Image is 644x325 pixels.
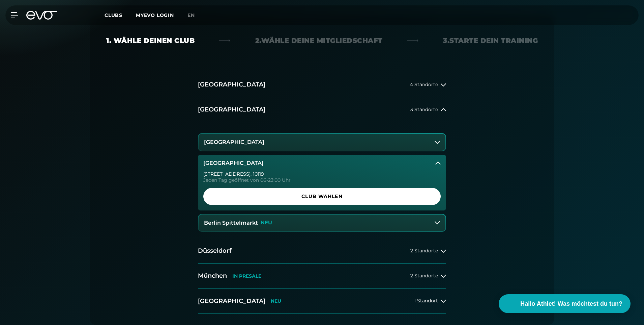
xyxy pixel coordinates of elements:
[204,139,264,145] h3: [GEOGRAPHIC_DATA]
[198,264,446,289] button: MünchenIN PRESALE2 Standorte
[203,188,441,205] a: Club wählen
[198,272,227,280] h2: München
[198,155,446,172] button: [GEOGRAPHIC_DATA]
[198,72,446,97] button: [GEOGRAPHIC_DATA]4 Standorte
[410,107,438,112] span: 3 Standorte
[105,12,122,18] span: Clubs
[410,248,438,253] span: 2 Standorte
[203,160,264,166] h3: [GEOGRAPHIC_DATA]
[255,36,383,45] div: 2. Wähle deine Mitgliedschaft
[410,273,438,278] span: 2 Standorte
[187,12,195,18] span: en
[198,247,232,255] h2: Düsseldorf
[198,289,446,314] button: [GEOGRAPHIC_DATA]NEU1 Standort
[204,220,258,226] h3: Berlin Spittelmarkt
[261,220,272,226] p: NEU
[520,299,622,308] span: Hallo Athlet! Was möchtest du tun?
[414,298,438,303] span: 1 Standort
[443,36,538,45] div: 3. Starte dein Training
[203,178,441,182] div: Jeden Tag geöffnet von 06-23:00 Uhr
[187,11,203,19] a: en
[271,298,281,304] p: NEU
[198,97,446,122] button: [GEOGRAPHIC_DATA]3 Standorte
[198,105,265,114] h2: [GEOGRAPHIC_DATA]
[105,12,136,18] a: Clubs
[198,239,446,264] button: Düsseldorf2 Standorte
[198,80,265,89] h2: [GEOGRAPHIC_DATA]
[199,215,445,231] button: Berlin SpittelmarktNEU
[203,172,441,176] div: [STREET_ADDRESS] , 10119
[198,297,265,305] h2: [GEOGRAPHIC_DATA]
[136,12,174,18] a: MYEVO LOGIN
[499,294,631,313] button: Hallo Athlet! Was möchtest du tun?
[219,193,425,200] span: Club wählen
[106,36,195,45] div: 1. Wähle deinen Club
[410,82,438,87] span: 4 Standorte
[199,134,445,151] button: [GEOGRAPHIC_DATA]
[232,273,261,279] p: IN PRESALE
